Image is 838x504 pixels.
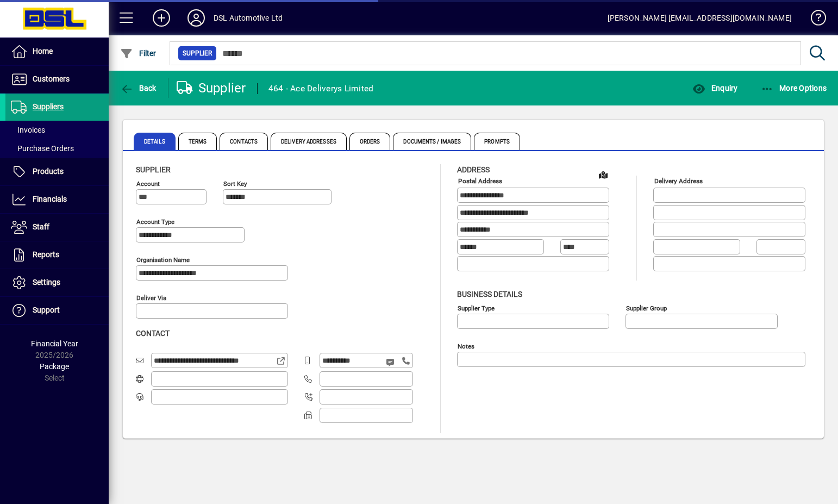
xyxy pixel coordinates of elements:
span: Suppliers [33,102,64,111]
a: Home [5,38,109,65]
div: [PERSON_NAME] [EMAIL_ADDRESS][DOMAIN_NAME] [608,9,792,27]
a: Settings [5,269,109,296]
mat-label: Deliver via [136,294,166,302]
span: Business details [457,290,522,298]
a: Customers [5,66,109,93]
span: Prompts [474,133,520,150]
span: Support [33,306,60,314]
span: Contact [136,329,170,338]
span: Delivery Addresses [271,133,347,150]
mat-label: Account Type [136,218,174,226]
span: Documents / Images [393,133,471,150]
span: Financial Year [31,339,78,348]
mat-label: Supplier type [458,304,495,312]
mat-label: Supplier group [626,304,667,312]
app-page-header-button: Back [109,78,168,98]
a: Reports [5,241,109,269]
span: Home [33,47,53,55]
button: Filter [117,43,159,63]
a: View on map [595,166,612,183]
a: Purchase Orders [5,139,109,158]
a: Staff [5,214,109,241]
span: Reports [33,250,59,259]
span: Customers [33,74,70,83]
span: Settings [33,278,60,287]
a: Products [5,158,109,185]
button: Enquiry [690,78,740,98]
button: Add [144,8,179,28]
span: Staff [33,222,49,231]
span: Supplier [136,165,171,174]
span: Address [457,165,490,174]
a: Financials [5,186,109,213]
span: Supplier [183,48,212,59]
span: Terms [178,133,217,150]
button: Back [117,78,159,98]
span: Package [40,362,69,371]
span: Filter [120,49,157,58]
span: Orders [349,133,391,150]
a: Knowledge Base [803,2,824,38]
mat-label: Account [136,180,160,188]
mat-label: Sort key [223,180,247,188]
div: DSL Automotive Ltd [214,9,283,27]
span: Products [33,167,64,176]
button: Send SMS [378,349,404,375]
a: Invoices [5,121,109,139]
div: 464 - Ace Deliverys Limited [268,80,374,97]
span: Contacts [220,133,268,150]
div: Supplier [177,79,246,97]
span: Back [120,84,157,92]
mat-label: Notes [458,342,474,350]
span: Details [134,133,176,150]
mat-label: Organisation name [136,256,190,264]
span: Purchase Orders [11,144,74,153]
a: Support [5,297,109,324]
button: Profile [179,8,214,28]
span: Invoices [11,126,45,134]
span: Financials [33,195,67,203]
button: More Options [758,78,830,98]
span: Enquiry [692,84,737,92]
span: More Options [761,84,827,92]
